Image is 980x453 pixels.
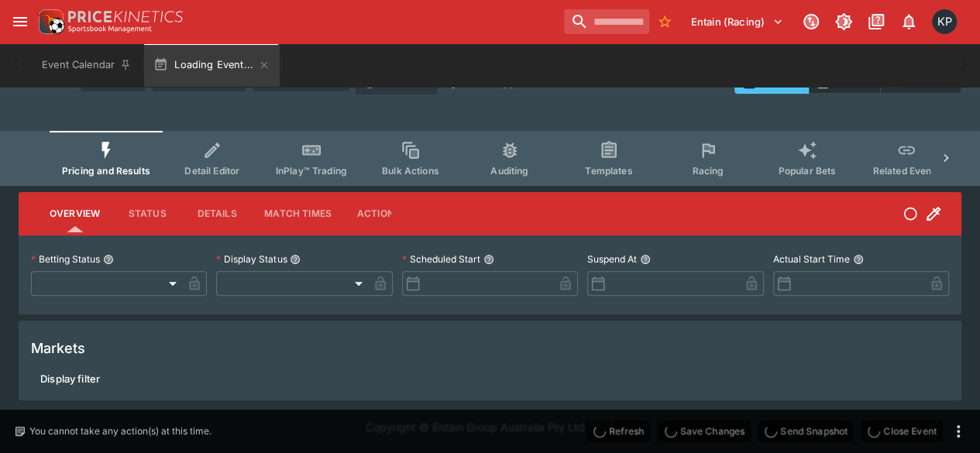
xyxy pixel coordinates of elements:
[797,8,825,36] button: Connected to PK
[564,9,649,34] input: search
[692,165,724,177] span: Racing
[853,254,864,265] button: Actual Start Time
[895,8,923,36] button: Notifications
[773,252,850,266] p: Actual Start Time
[103,254,114,265] button: Betting Status
[483,254,494,265] button: Scheduled Start
[31,252,100,266] p: Betting Status
[68,11,183,22] img: PriceKinetics
[68,26,152,33] img: Sportsbook Management
[872,165,940,177] span: Related Events
[402,252,480,266] p: Scheduled Start
[382,165,439,177] span: Bulk Actions
[830,8,858,36] button: Toggle light/dark mode
[862,8,890,36] button: Documentation
[31,339,85,357] h5: Markets
[144,43,280,87] button: Loading Event...
[112,195,182,232] button: Status
[33,43,141,87] button: Event Calendar
[652,9,677,34] button: No Bookmarks
[344,195,414,232] button: Actions
[932,9,957,34] div: Kedar Pandit
[34,6,65,37] img: PriceKinetics Logo
[216,252,287,266] p: Display Status
[682,9,793,34] button: Select Tenant
[62,165,150,177] span: Pricing and Results
[927,5,961,39] button: Kedar Pandit
[184,165,239,177] span: Detail Editor
[50,131,930,186] div: Event type filters
[640,254,651,265] button: Suspend At
[252,195,344,232] button: Match Times
[587,252,637,266] p: Suspend At
[949,422,968,441] button: more
[490,165,528,177] span: Auditing
[37,195,112,232] button: Overview
[585,165,632,177] span: Templates
[182,195,252,232] button: Details
[31,366,109,391] button: Display filter
[290,254,301,265] button: Display Status
[29,424,211,438] p: You cannot take any action(s) at this time.
[778,165,836,177] span: Popular Bets
[276,165,347,177] span: InPlay™ Trading
[6,8,34,36] button: open drawer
